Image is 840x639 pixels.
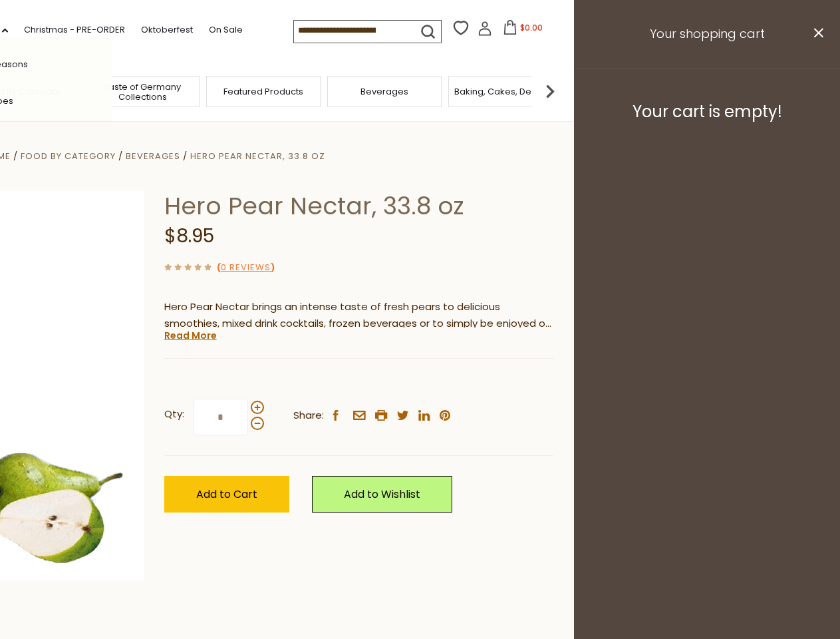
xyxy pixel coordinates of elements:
[89,82,196,102] a: Taste of Germany Collections
[126,150,180,162] a: Beverages
[537,78,563,105] img: next arrow
[223,87,303,97] a: Featured Products
[196,487,257,502] span: Add to Cart
[360,87,408,97] a: Beverages
[293,407,324,424] span: Share:
[21,150,116,162] a: Food By Category
[164,329,217,342] a: Read More
[141,23,193,37] a: Oktoberfest
[164,406,184,423] strong: Qty:
[190,150,325,162] a: Hero Pear Nectar, 33.8 oz
[495,20,551,40] button: $0.00
[164,299,553,332] p: Hero Pear Nectar brings an intense taste of fresh pears to delicious smoothies, mixed drink cockt...
[520,22,543,33] span: $0.00
[312,476,452,513] a: Add to Wishlist
[221,261,271,275] a: 0 Reviews
[217,261,275,274] span: ( )
[454,87,557,97] a: Baking, Cakes, Desserts
[164,223,214,249] span: $8.95
[591,102,823,122] h3: Your cart is empty!
[194,399,248,435] input: Qty:
[209,23,243,37] a: On Sale
[164,191,553,221] h1: Hero Pear Nectar, 33.8 oz
[164,476,289,513] button: Add to Cart
[24,23,125,37] a: Christmas - PRE-ORDER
